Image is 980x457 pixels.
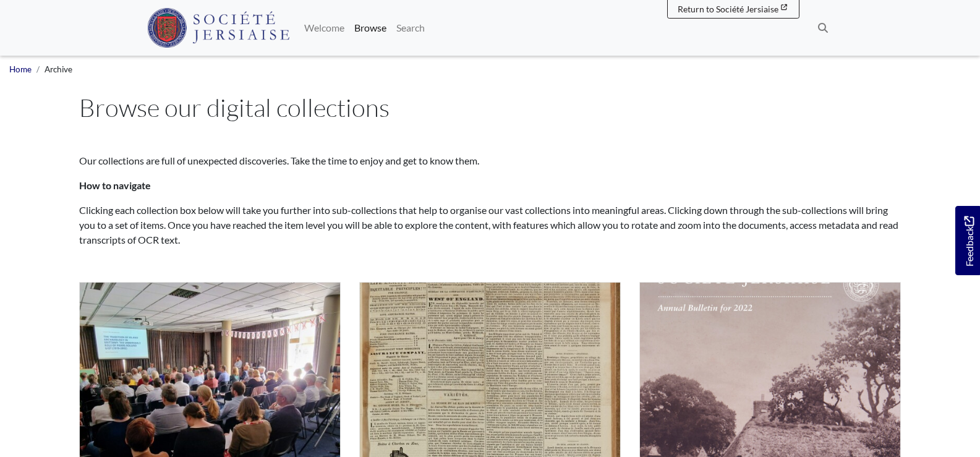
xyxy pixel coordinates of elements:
[299,15,349,40] a: Welcome
[79,93,901,122] h1: Browse our digital collections
[678,4,778,14] span: Return to Société Jersiaise
[391,15,430,40] a: Search
[961,216,976,266] span: Feedback
[79,203,901,247] p: Clicking each collection box below will take you further into sub-collections that help to organi...
[349,15,391,40] a: Browse
[79,153,901,168] p: Our collections are full of unexpected discoveries. Take the time to enjoy and get to know them.
[955,206,980,275] a: Would you like to provide feedback?
[45,64,72,74] span: Archive
[147,8,290,48] img: Société Jersiaise
[9,64,32,74] a: Home
[79,179,151,191] strong: How to navigate
[147,5,290,51] a: Société Jersiaise logo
